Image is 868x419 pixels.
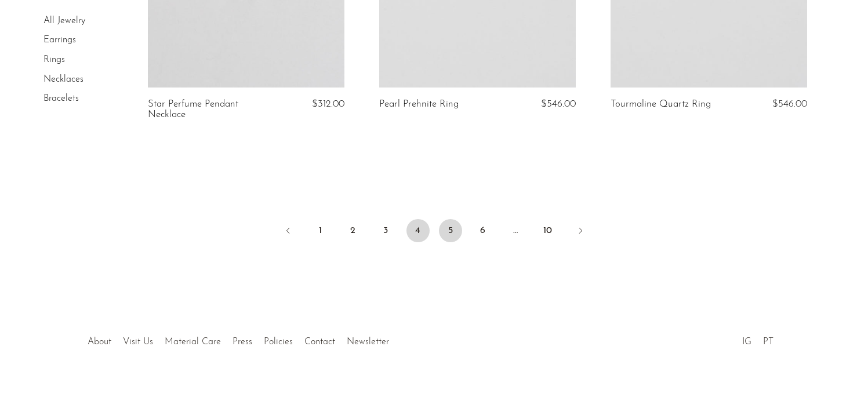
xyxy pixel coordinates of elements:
a: Necklaces [43,75,83,84]
a: Visit Us [123,337,153,347]
ul: Quick links [82,328,395,350]
a: All Jewelry [43,16,85,25]
a: Next [569,219,592,245]
a: Rings [43,55,65,64]
a: Policies [264,337,293,347]
ul: Social Medias [736,328,779,350]
a: 3 [374,219,397,242]
a: Star Perfume Pendant Necklace [148,99,278,121]
a: 5 [439,219,462,242]
span: … [504,219,527,242]
a: 10 [536,219,560,242]
span: $312.00 [312,99,344,109]
a: Previous [277,219,300,245]
a: Contact [304,337,335,347]
a: IG [742,337,751,347]
span: $546.00 [772,99,807,109]
a: Tourmaline Quartz Ring [611,99,711,110]
a: About [88,337,111,347]
a: 2 [342,219,365,242]
a: 6 [471,219,495,242]
span: $546.00 [541,99,576,109]
a: Bracelets [43,94,79,103]
a: Pearl Prehnite Ring [379,99,459,110]
a: Press [233,337,252,347]
a: 1 [309,219,332,242]
a: Material Care [165,337,221,347]
a: Earrings [43,36,76,45]
span: 4 [406,219,430,242]
a: PT [763,337,773,347]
